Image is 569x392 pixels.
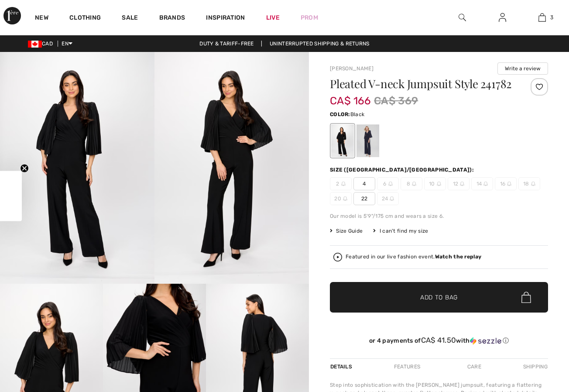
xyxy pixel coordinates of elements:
button: Add to Bag [330,282,548,313]
span: CAD [28,41,56,47]
a: 3 [523,12,562,23]
h1: Pleated V-neck Jumpsuit Style 241782 [330,78,512,89]
span: Black [350,111,365,117]
a: [PERSON_NAME] [330,65,374,72]
span: 8 [401,177,422,190]
button: Write a review [497,62,548,75]
img: ring-m.svg [460,182,464,186]
img: ring-m.svg [341,182,346,186]
img: ring-m.svg [437,182,441,186]
img: My Info [499,12,506,23]
div: Black [331,124,354,157]
a: Sign In [492,12,513,23]
span: 24 [377,192,399,205]
span: 4 [353,177,375,190]
span: 6 [377,177,399,190]
img: ring-m.svg [483,182,488,186]
img: ring-m.svg [388,182,393,186]
div: or 4 payments ofCA$ 41.50withSezzle Click to learn more about Sezzle [330,336,548,348]
div: Midnight Blue [356,124,379,157]
div: Size ([GEOGRAPHIC_DATA]/[GEOGRAPHIC_DATA]): [330,166,476,174]
span: 12 [448,177,470,190]
img: Sezzle [470,337,501,345]
img: ring-m.svg [507,182,511,186]
div: Details [330,359,354,375]
img: My Bag [538,12,546,23]
span: 16 [495,177,517,190]
div: Our model is 5'9"/175 cm and wears a size 6. [330,212,548,220]
span: Add to Bag [420,293,458,302]
span: 18 [518,177,540,190]
img: 1ère Avenue [3,7,21,24]
span: Inspiration [206,14,245,23]
img: ring-m.svg [343,196,347,201]
span: CA$ 369 [374,93,418,109]
img: Bag.svg [521,292,531,303]
img: Canadian Dollar [28,41,42,48]
a: Prom [301,13,318,22]
span: 3 [550,14,553,21]
span: 20 [330,192,352,205]
span: 10 [424,177,446,190]
a: Brands [159,14,185,23]
div: Care [460,359,489,375]
span: Size Guide [330,227,363,235]
img: Pleated V-Neck Jumpsuit Style 241782. 2 [154,52,309,284]
span: CA$ 41.50 [421,336,456,344]
div: or 4 payments of with [330,336,548,345]
span: Color: [330,111,350,117]
span: 22 [353,192,375,205]
img: ring-m.svg [390,196,394,201]
a: New [35,14,48,23]
strong: Watch the replay [435,254,482,260]
span: 2 [330,177,352,190]
span: EN [62,41,72,47]
span: 14 [471,177,493,190]
div: Shipping [521,359,548,375]
img: Watch the replay [333,253,342,261]
img: ring-m.svg [531,182,535,186]
div: Features [387,359,428,375]
a: Live [266,13,280,22]
div: I can't find my size [373,227,428,235]
img: ring-m.svg [412,182,416,186]
span: CA$ 166 [330,86,370,107]
button: Close teaser [20,164,29,173]
img: search the website [459,12,466,23]
a: Sale [122,14,138,23]
a: Clothing [69,14,101,23]
div: Featured in our live fashion event. [346,254,481,260]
